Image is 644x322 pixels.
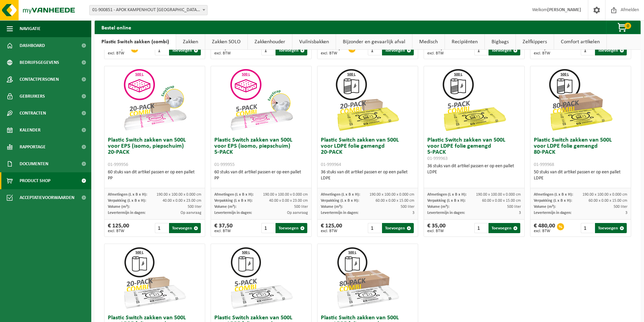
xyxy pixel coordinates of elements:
span: excl. BTW [108,51,129,55]
span: 500 liter [188,205,201,209]
div: 60 stuks van dit artikel passen er op een pallet [214,169,308,181]
img: 01-999970 [334,244,402,312]
a: Zakkenhouder [248,34,292,50]
div: € 70,00 [214,45,233,55]
button: Toevoegen [382,223,414,233]
span: Volume (m³): [108,205,130,209]
div: PP [108,175,201,181]
a: Bijzonder en gevaarlijk afval [336,34,412,50]
button: Toevoegen [488,223,520,233]
span: 190.00 x 100.00 x 0.000 cm [476,193,521,197]
div: € 210,00 [427,45,449,55]
div: 36 stuks van dit artikel passen er op een pallet [321,169,414,181]
span: Verpakking (L x B x H): [321,199,359,203]
button: Toevoegen [488,45,520,55]
span: excl. BTW [214,229,233,233]
span: Contactpersonen [20,71,59,88]
img: 01-999960 [228,244,295,312]
span: Volume (m³): [427,205,449,209]
input: 1 [261,223,275,233]
span: 01-999968 [534,162,554,167]
img: 01-999955 [228,66,295,134]
span: Dashboard [20,37,45,54]
a: Zelfkippers [516,34,554,50]
div: 50 stuks van dit artikel passen er op een pallet [534,169,627,181]
span: 40.00 x 0.00 x 23.00 cm [269,199,308,203]
button: Toevoegen [276,223,307,233]
div: € 125,00 [321,223,342,233]
span: 01-999955 [214,162,235,167]
h3: Plastic Switch zakken van 500L voor LDPE folie gemengd 20-PACK [321,137,414,168]
input: 1 [474,223,488,233]
div: € 1 000,00 [321,45,347,55]
a: Plastic Switch zakken (combi) [95,34,176,50]
button: 0 [606,21,640,34]
span: excl. BTW [534,51,552,55]
div: LDPE [427,169,521,175]
span: Levertermijn in dagen: [321,211,358,215]
a: Recipiënten [445,34,484,50]
span: Kalender [20,122,41,139]
div: € 35,00 [427,223,446,233]
span: Afmetingen (L x B x H): [214,193,254,197]
span: Volume (m³): [534,205,556,209]
span: 01-999956 [108,162,128,167]
span: Levertermijn in dagen: [427,211,465,215]
span: 500 liter [294,205,308,209]
span: Verpakking (L x B x H): [108,199,146,203]
span: Afmetingen (L x B x H): [108,193,147,197]
input: 1 [474,45,488,55]
span: Levertermijn in dagen: [214,211,252,215]
input: 1 [581,45,595,55]
h3: Plastic Switch zakken van 500L voor EPS (isomo, piepschuim) 5-PACK [214,137,308,168]
h3: Plastic Switch zakken van 500L voor EPS (isomo, piepschuim) 20-PACK [108,137,201,168]
div: 60 stuks van dit artikel passen er op een pallet [108,169,201,181]
span: Rapportage [20,139,46,155]
span: 190.00 x 100.00 x 0.000 cm [157,193,201,197]
span: Verpakking (L x B x H): [534,199,572,203]
span: Volume (m³): [214,205,236,209]
input: 1 [261,45,275,55]
span: 60.00 x 0.00 x 15.00 cm [376,199,414,203]
span: Contracten [20,105,46,122]
a: Zakken [176,34,205,50]
span: 3 [519,211,521,215]
div: € 37,50 [214,223,233,233]
span: Acceptatievoorwaarden [20,189,74,206]
span: excl. BTW [108,229,129,233]
div: € 240,00 [108,45,129,55]
img: 01-999968 [547,66,615,134]
span: Afmetingen (L x B x H): [321,193,360,197]
button: Toevoegen [276,45,307,55]
span: excl. BTW [427,51,449,55]
span: Afmetingen (L x B x H): [534,193,573,197]
div: LDPE [321,175,414,181]
strong: [PERSON_NAME] [547,7,581,13]
span: excl. BTW [214,51,233,55]
button: Toevoegen [169,223,201,233]
h2: Bestel online [95,21,138,34]
input: 1 [368,223,382,233]
button: Toevoegen [595,45,627,55]
input: 1 [581,223,595,233]
span: Navigatie [20,20,41,37]
span: Documenten [20,155,48,172]
span: 500 liter [507,205,521,209]
div: € 62,50 [534,45,552,55]
span: Verpakking (L x B x H): [427,199,466,203]
input: 1 [155,45,169,55]
span: excl. BTW [427,229,446,233]
span: excl. BTW [534,229,555,233]
div: € 480,00 [534,223,555,233]
div: PP [214,175,308,181]
button: Toevoegen [169,45,201,55]
span: 01-900851 - APOK KAMPENHOUT NV - KAMPENHOUT [90,5,207,15]
span: excl. BTW [321,229,342,233]
a: Vuilnisbakken [292,34,336,50]
span: Levertermijn in dagen: [108,211,145,215]
span: Verpakking (L x B x H): [214,199,253,203]
div: LDPE [534,175,627,181]
span: Op aanvraag [287,211,308,215]
span: 3 [412,211,414,215]
img: 01-999964 [334,66,402,134]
